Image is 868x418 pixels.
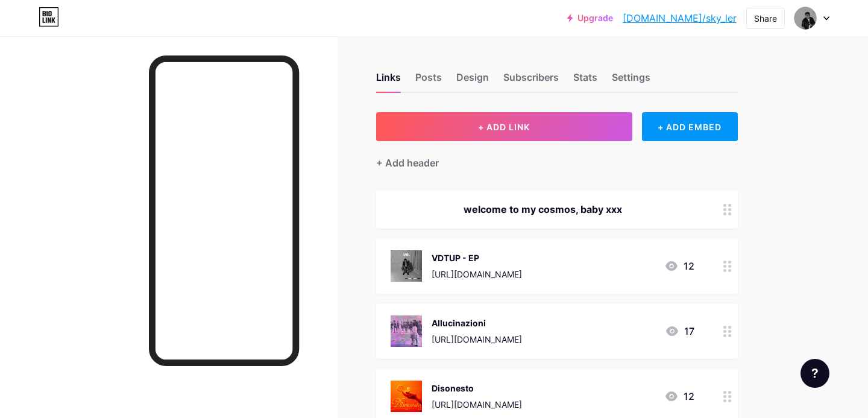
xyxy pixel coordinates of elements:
[456,70,489,92] div: Design
[391,250,422,282] img: VDTUP - EP
[432,252,522,264] div: VDTUP - EP
[754,12,777,25] div: Share
[376,112,632,141] button: + ADD LINK
[665,324,694,338] div: 17
[415,70,442,92] div: Posts
[573,70,597,92] div: Stats
[567,13,613,23] a: Upgrade
[391,315,422,347] img: Allucinazioni
[391,381,422,412] img: Disonesto
[432,382,522,394] div: Disonesto
[794,7,817,30] img: sky_ler
[664,259,694,273] div: 12
[432,268,522,280] div: [URL][DOMAIN_NAME]
[376,156,439,170] div: + Add header
[478,122,530,132] span: + ADD LINK
[432,317,522,329] div: Allucinazioni
[503,70,559,92] div: Subscribers
[432,398,522,411] div: [URL][DOMAIN_NAME]
[664,389,694,404] div: 12
[432,333,522,346] div: [URL][DOMAIN_NAME]
[642,112,738,141] div: + ADD EMBED
[391,202,694,217] div: welcome to my cosmos, baby xxx
[376,70,401,92] div: Links
[612,70,650,92] div: Settings
[623,11,737,25] a: [DOMAIN_NAME]/sky_ler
